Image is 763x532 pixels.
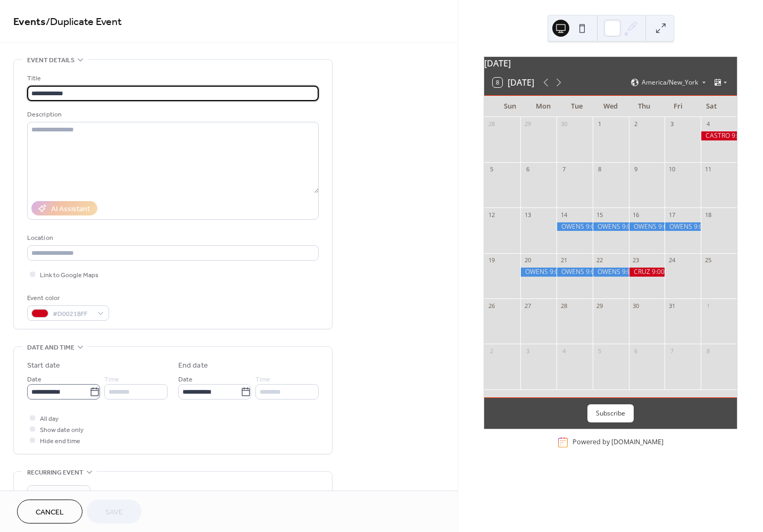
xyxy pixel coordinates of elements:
div: 22 [596,256,604,264]
span: Recurring event [27,467,84,478]
div: Powered by [573,438,664,447]
span: Time [255,374,270,385]
div: 24 [668,256,676,264]
span: Time [104,374,119,385]
div: Start date [27,360,60,371]
span: / Duplicate Event [46,12,122,32]
div: 11 [704,165,712,173]
div: 28 [560,302,568,310]
div: Tue [560,96,594,117]
div: 29 [524,120,532,128]
div: 12 [487,211,495,219]
div: 2 [487,347,495,355]
div: 14 [560,211,568,219]
div: 17 [668,211,676,219]
div: OWENS 9:00 AM [665,222,701,231]
span: Date and time [27,342,74,353]
div: 3 [524,347,532,355]
div: 31 [668,302,676,310]
div: OWENS 9:00 AM [629,222,665,231]
span: All day [40,413,59,425]
div: 1 [596,120,604,128]
div: 29 [596,302,604,310]
div: 2 [632,120,640,128]
div: 19 [487,256,495,264]
div: 28 [487,120,495,128]
div: 26 [487,302,495,310]
span: Link to Google Maps [40,270,98,281]
div: 4 [704,120,712,128]
div: 30 [632,302,640,310]
div: Thu [627,96,661,117]
div: Title [27,73,317,84]
div: 23 [632,256,640,264]
a: [DOMAIN_NAME] [611,438,664,447]
div: 21 [560,256,568,264]
div: OWENS 9:00 AM [557,268,593,277]
div: 18 [704,211,712,219]
div: OWENS 9:00 AM [520,268,557,277]
div: 10 [668,165,676,173]
div: 7 [668,347,676,355]
div: CASTRO 9:00 AM [701,131,737,140]
span: Cancel [36,507,64,518]
span: Do not repeat [31,488,71,500]
div: OWENS 9:00 AM [557,222,593,231]
div: 5 [596,347,604,355]
div: 3 [668,120,676,128]
div: 30 [560,120,568,128]
span: Date [27,374,42,385]
div: Sun [493,96,526,117]
div: 8 [596,165,604,173]
div: 6 [524,165,532,173]
div: 4 [560,347,568,355]
button: 8[DATE] [489,75,538,90]
div: 6 [632,347,640,355]
button: Subscribe [587,404,634,422]
div: Description [27,109,317,120]
div: CRUZ 9:00 am [629,268,665,277]
div: Fri [661,96,695,117]
div: 7 [560,165,568,173]
div: 15 [596,211,604,219]
div: 5 [487,165,495,173]
div: OWENS 9:00 AM [593,222,629,231]
div: 13 [524,211,532,219]
span: Show date only [40,425,84,436]
div: 16 [632,211,640,219]
span: Hide end time [40,436,80,447]
div: 9 [632,165,640,173]
div: 1 [704,302,712,310]
a: Events [13,12,46,32]
div: 20 [524,256,532,264]
div: OWENS 9:00 AM [593,268,629,277]
div: [DATE] [484,57,737,70]
div: 8 [704,347,712,355]
div: Event color [27,293,107,304]
span: Event details [27,55,74,66]
div: End date [178,360,208,371]
div: Sat [695,96,728,117]
div: 25 [704,256,712,264]
span: #D0021BFF [53,309,92,320]
span: America/New_York [642,79,698,86]
div: Location [27,232,317,244]
span: Date [178,374,193,385]
div: Mon [527,96,560,117]
div: Wed [594,96,627,117]
button: Cancel [17,500,82,523]
div: 27 [524,302,532,310]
